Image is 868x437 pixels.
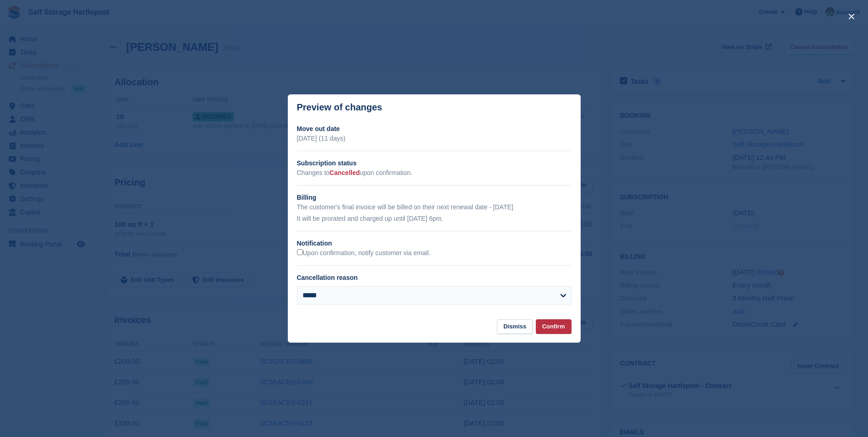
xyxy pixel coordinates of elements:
[297,168,571,178] p: Changes to upon confirmation.
[297,158,571,168] h2: Subscription status
[297,249,431,257] label: Upon confirmation, notify customer via email.
[297,274,358,281] label: Cancellation reason
[297,239,571,248] h2: Notification
[297,202,571,212] p: The customer's final invoice will be billed on their next renewal date - [DATE]
[297,214,571,224] p: It will be prorated and charged up until [DATE] 6pm.
[297,249,303,255] input: Upon confirmation, notify customer via email.
[297,193,571,202] h2: Billing
[329,169,360,176] span: Cancelled
[297,134,571,143] p: [DATE] (11 days)
[297,124,571,134] h2: Move out date
[497,319,533,334] button: Dismiss
[297,102,383,113] p: Preview of changes
[844,9,859,24] button: close
[536,319,571,334] button: Confirm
